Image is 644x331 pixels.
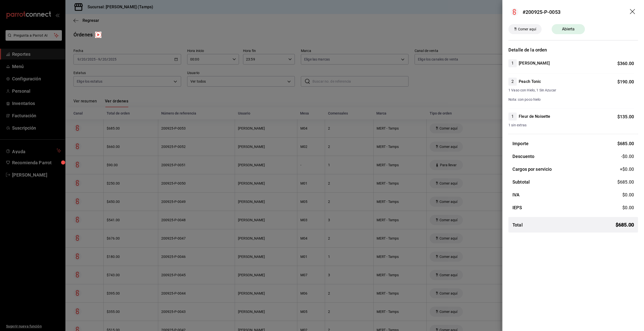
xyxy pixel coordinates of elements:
[508,79,517,85] span: 2
[512,222,523,228] h3: Total
[508,114,517,120] span: 1
[519,114,550,120] h4: Fleur de Noisette
[512,153,534,160] h3: Descuento
[617,141,634,146] span: $ 685.00
[620,166,634,173] span: +$ 0.00
[508,88,634,93] span: 1 Vaso con Hielo, 1 Sin Azucar
[519,60,550,66] h4: [PERSON_NAME]
[508,60,517,66] span: 1
[508,97,541,101] span: Nota: con poco hielo
[621,153,634,160] span: -$0.00
[522,8,560,16] div: #200925-P-0053
[559,26,578,32] span: Abierta
[617,79,634,84] span: $ 190.00
[512,204,522,211] h3: IEPS
[95,32,101,38] img: Tooltip marker
[512,140,529,147] h3: Importe
[622,205,634,210] span: $ 0.00
[622,192,634,197] span: $ 0.00
[512,191,519,198] h3: IVA
[617,114,634,119] span: $ 135.00
[617,61,634,66] span: $ 360.00
[508,46,638,53] h3: Detalle de la orden
[616,221,634,229] span: $ 685.00
[617,179,634,185] span: $ 685.00
[508,123,634,128] span: 1 sin extras
[512,179,530,185] h3: Subtotal
[630,9,636,15] button: drag
[516,27,538,32] span: Comer aquí
[512,166,552,173] h3: Cargos por servicio
[519,79,541,85] h4: Peach Tonic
